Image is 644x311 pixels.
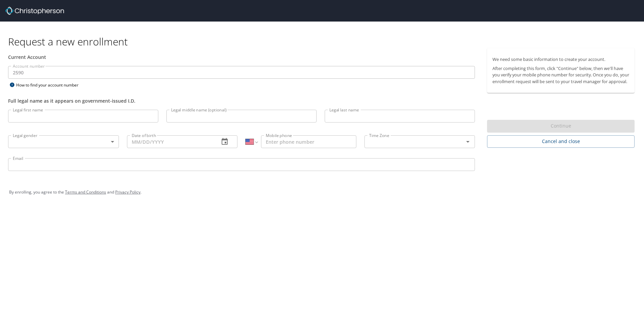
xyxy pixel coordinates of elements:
[261,135,356,148] input: Enter phone number
[8,35,640,48] h1: Request a new enrollment
[9,184,635,201] div: By enrolling, you agree to the and .
[8,81,92,89] div: How to find your account number
[115,189,140,195] a: Privacy Policy
[492,56,629,63] p: We need some basic information to create your account.
[65,189,106,195] a: Terms and Conditions
[492,65,629,85] p: After completing this form, click "Continue" below, then we'll have you verify your mobile phone ...
[492,137,629,146] span: Cancel and close
[487,135,635,148] button: Cancel and close
[8,97,475,104] div: Full legal name as it appears on government-issued I.D.
[127,135,214,148] input: MM/DD/YYYY
[5,7,64,15] img: cbt logo
[8,135,119,148] div: ​
[8,54,475,61] div: Current Account
[463,137,473,146] button: Open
